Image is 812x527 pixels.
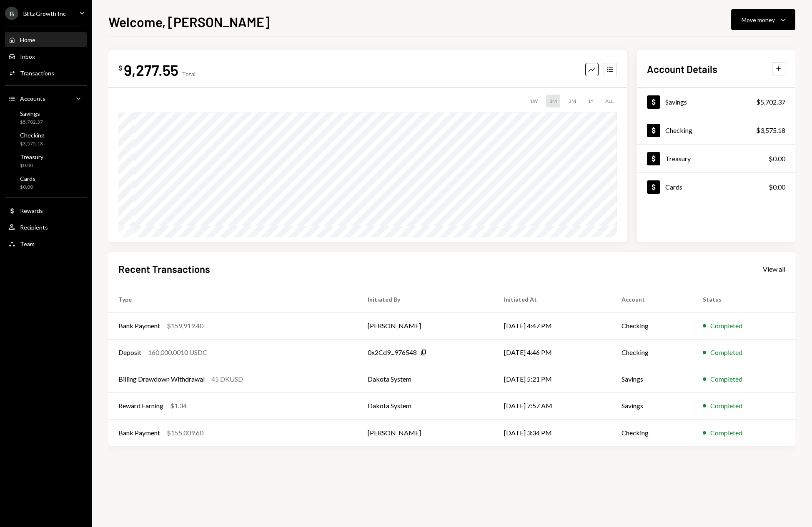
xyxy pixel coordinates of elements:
[118,64,122,72] div: $
[742,15,775,24] div: Move money
[763,264,785,273] a: View all
[5,172,87,192] a: Cards$0.00
[5,7,18,20] div: B
[710,374,742,384] div: Completed
[756,125,785,135] div: $3,575.18
[5,203,87,218] a: Rewards
[118,262,210,276] h2: Recent Transactions
[769,154,785,164] div: $0.00
[602,95,617,107] div: ALL
[494,366,612,392] td: [DATE] 5:21 PM
[494,419,612,446] td: [DATE] 3:34 PM
[647,62,717,76] h2: Account Details
[358,392,494,419] td: Dakota System
[20,184,35,191] div: $0.00
[170,401,187,411] div: $1.34
[20,70,54,77] div: Transactions
[5,236,87,251] a: Team
[108,13,270,30] h1: Welcome, [PERSON_NAME]
[637,88,795,116] a: Savings$5,702.37
[358,286,494,312] th: Initiated By
[5,107,87,127] a: Savings$5,702.37
[20,132,45,139] div: Checking
[368,347,417,357] div: 0x2Cd9...976548
[710,428,742,438] div: Completed
[358,312,494,339] td: [PERSON_NAME]
[612,339,693,366] td: Checking
[584,95,597,107] div: 1Y
[5,49,87,64] a: Inbox
[20,207,43,214] div: Rewards
[358,366,494,392] td: Dakota System
[494,286,612,312] th: Initiated At
[637,173,795,201] a: Cards$0.00
[148,347,207,357] div: 160,000.0010 USDC
[118,428,160,438] div: Bank Payment
[494,339,612,366] td: [DATE] 4:46 PM
[612,286,693,312] th: Account
[118,347,141,357] div: Deposit
[5,32,87,47] a: Home
[612,366,693,392] td: Savings
[665,126,692,134] div: Checking
[665,155,691,162] div: Treasury
[665,183,682,191] div: Cards
[358,419,494,446] td: [PERSON_NAME]
[23,10,66,17] div: Blitz Growth Inc
[637,145,795,172] a: Treasury$0.00
[20,175,35,182] div: Cards
[20,53,35,60] div: Inbox
[118,321,160,331] div: Bank Payment
[20,36,35,43] div: Home
[710,321,742,331] div: Completed
[5,91,87,106] a: Accounts
[20,140,45,147] div: $3,575.18
[769,182,785,192] div: $0.00
[5,129,87,149] a: Checking$3,575.18
[20,224,48,231] div: Recipients
[108,286,358,312] th: Type
[211,374,243,384] div: 45 DKUSD
[118,374,205,384] div: Billing Drawdown Withdrawal
[20,153,43,160] div: Treasury
[693,286,795,312] th: Status
[124,60,178,79] div: 9,277.55
[546,95,560,107] div: 1M
[565,95,579,107] div: 3M
[731,9,795,30] button: Move money
[612,392,693,419] td: Savings
[665,98,687,106] div: Savings
[710,401,742,411] div: Completed
[20,95,45,102] div: Accounts
[710,347,742,357] div: Completed
[5,220,87,235] a: Recipients
[494,392,612,419] td: [DATE] 7:57 AM
[756,97,785,107] div: $5,702.37
[118,401,163,411] div: Reward Earning
[20,162,43,169] div: $0.00
[637,116,795,144] a: Checking$3,575.18
[5,65,87,80] a: Transactions
[167,428,203,438] div: $155,009.60
[20,240,35,247] div: Team
[5,151,87,171] a: Treasury$0.00
[612,312,693,339] td: Checking
[20,110,43,117] div: Savings
[763,265,785,273] div: View all
[20,119,43,126] div: $5,702.37
[494,312,612,339] td: [DATE] 4:47 PM
[526,95,541,107] div: 1W
[182,70,195,77] div: Total
[612,419,693,446] td: Checking
[167,321,203,331] div: $159,919.40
